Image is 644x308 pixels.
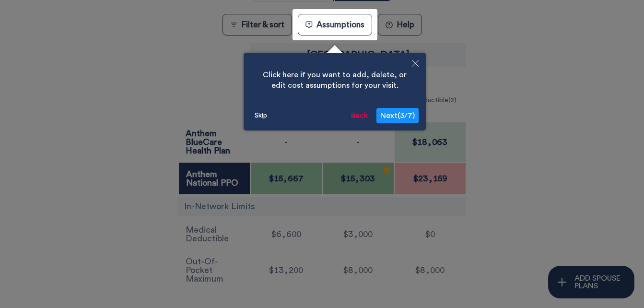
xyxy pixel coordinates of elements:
[405,53,426,75] button: Close
[251,108,271,123] button: Skip
[380,112,415,119] span: Next ( 3 / 7 )
[347,108,372,123] button: Back
[376,108,419,123] button: Next
[251,60,419,101] div: Click here if you want to add, delete, or edit cost assumptions for your visit.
